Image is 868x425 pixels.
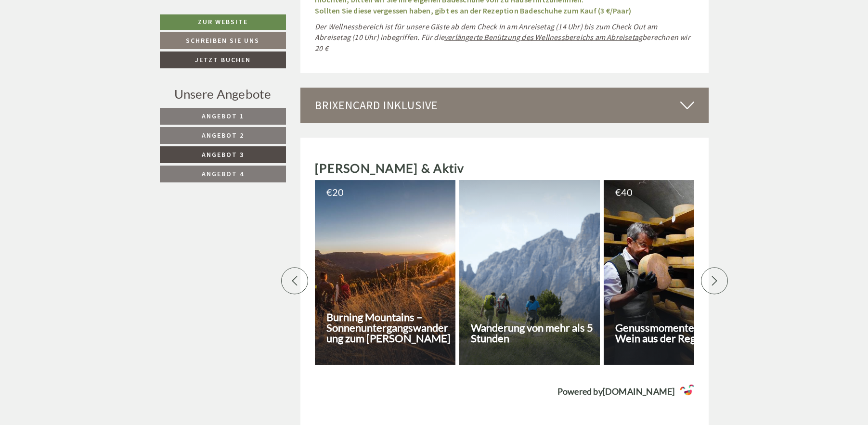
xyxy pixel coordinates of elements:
a: € 40Genussmomente - Käse & Wein aus der Region [604,180,744,365]
a: Powered by[DOMAIN_NAME] [315,384,694,398]
h3: Wanderung von mehr als 5 Stunden [471,322,597,344]
h3: Burning Mountains – Sonnenuntergangswanderung zum [PERSON_NAME] [326,312,453,344]
strong: [DOMAIN_NAME] [603,386,675,397]
span: Angebot 2 [202,131,244,140]
span: Angebot 3 [202,150,244,159]
div: 40 [615,187,737,197]
div: 20 [326,187,448,197]
u: verlängerte Benützung des Wellnessbereichs am Abreisetag [444,32,642,42]
a: Zur Website [160,14,286,30]
h2: [PERSON_NAME] & Aktiv [315,162,694,175]
a: Jetzt buchen [160,52,286,68]
a: € 20Burning Mountains – Sonnenuntergangswanderung zum [PERSON_NAME] [315,180,455,365]
h3: Genussmomente - Käse & Wein aus der Region [615,322,741,344]
span: € [326,187,332,197]
span: Angebot 4 [202,169,244,178]
span: Angebot 1 [202,112,244,120]
em: Der Wellnessbereich ist für unsere Gäste ab dem Check In am Anreisetag (14 Uhr) bis zum Check Out... [315,22,690,53]
a: Wanderung von mehr als 5 Stunden [459,180,600,365]
div: Unsere Angebote [160,85,286,103]
a: Schreiben Sie uns [160,32,286,49]
div: BrixenCard inklusive [300,88,709,123]
span: € [615,187,621,197]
